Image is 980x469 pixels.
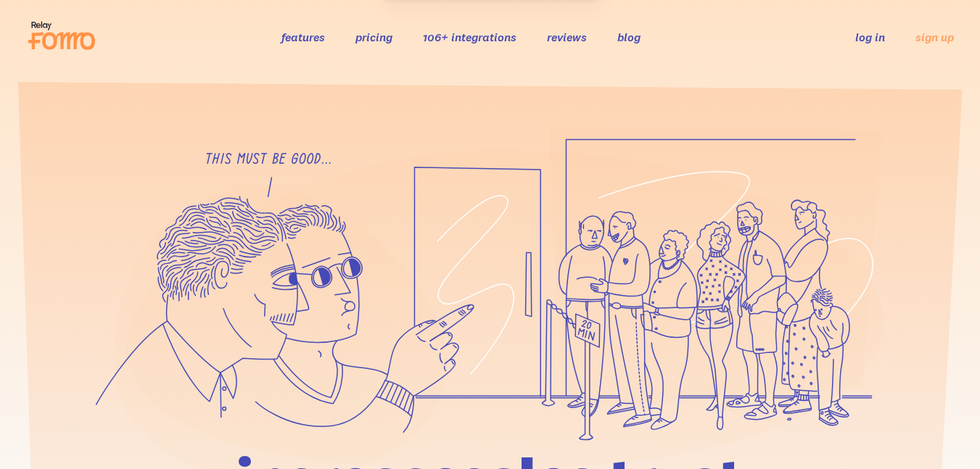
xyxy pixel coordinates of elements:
[547,30,587,44] a: reviews
[915,30,954,45] a: sign up
[855,30,885,44] a: log in
[281,30,325,44] a: features
[617,30,641,44] a: blog
[423,30,516,44] a: 106+ integrations
[355,30,392,44] a: pricing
